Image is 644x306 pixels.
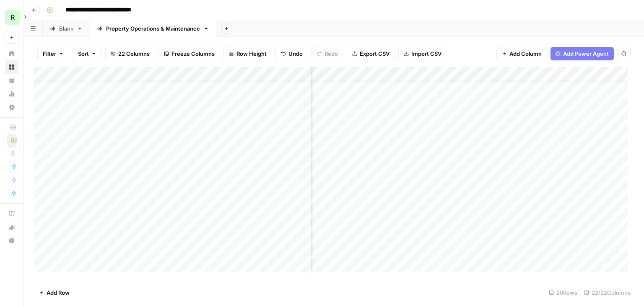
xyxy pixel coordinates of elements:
[509,49,542,58] span: Add Column
[59,24,73,33] div: Blank
[496,47,547,60] button: Add Column
[223,47,272,60] button: Row Height
[5,87,18,101] a: Usage
[5,234,18,247] button: Help + Support
[5,207,18,220] a: AirOps Academy
[398,47,447,60] button: Import CSV
[43,20,90,37] a: Blank
[105,47,155,60] button: 22 Columns
[118,49,150,58] span: 22 Columns
[5,47,18,60] a: Home
[158,47,220,60] button: Freeze Columns
[312,47,343,60] button: Redo
[10,12,15,22] span: R
[43,49,56,58] span: Filter
[347,47,395,60] button: Export CSV
[5,60,18,74] a: Browse
[545,286,581,299] div: 20 Rows
[288,49,303,58] span: Undo
[581,286,634,299] div: 22/22 Columns
[5,74,18,87] a: Your Data
[90,20,216,37] a: Property Operations & Maintenance
[47,288,70,297] span: Add Row
[73,47,102,60] button: Sort
[563,49,609,58] span: Add Power Agent
[5,221,18,233] div: What's new?
[5,220,18,234] button: What's new?
[34,286,75,299] button: Add Row
[106,24,200,33] div: Property Operations & Maintenance
[236,49,267,58] span: Row Height
[37,47,69,60] button: Filter
[5,7,18,28] button: Workspace: Re-Leased
[360,49,390,58] span: Export CSV
[551,47,614,60] button: Add Power Agent
[325,49,338,58] span: Redo
[275,47,308,60] button: Undo
[171,49,215,58] span: Freeze Columns
[411,49,441,58] span: Import CSV
[78,49,89,58] span: Sort
[5,101,18,114] a: Settings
